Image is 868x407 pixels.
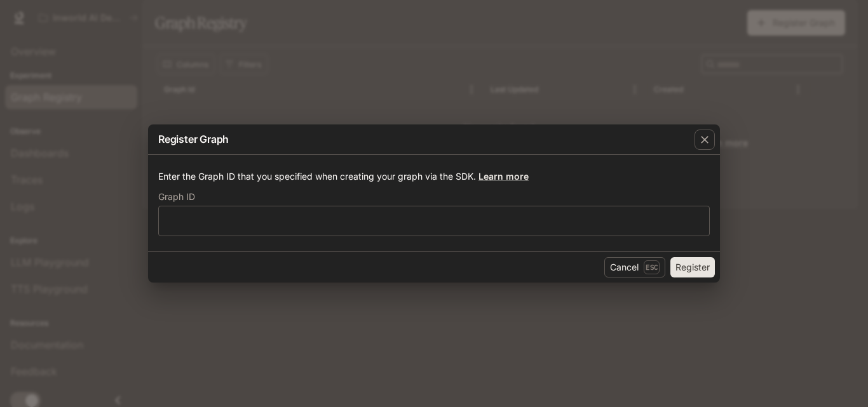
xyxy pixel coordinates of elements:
[158,170,710,183] p: Enter the Graph ID that you specified when creating your graph via the SDK.
[158,192,195,201] p: Graph ID
[670,257,715,277] button: Register
[478,171,529,182] a: Learn more
[644,260,660,274] p: Esc
[604,257,665,277] button: CancelEsc
[158,131,229,147] p: Register Graph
